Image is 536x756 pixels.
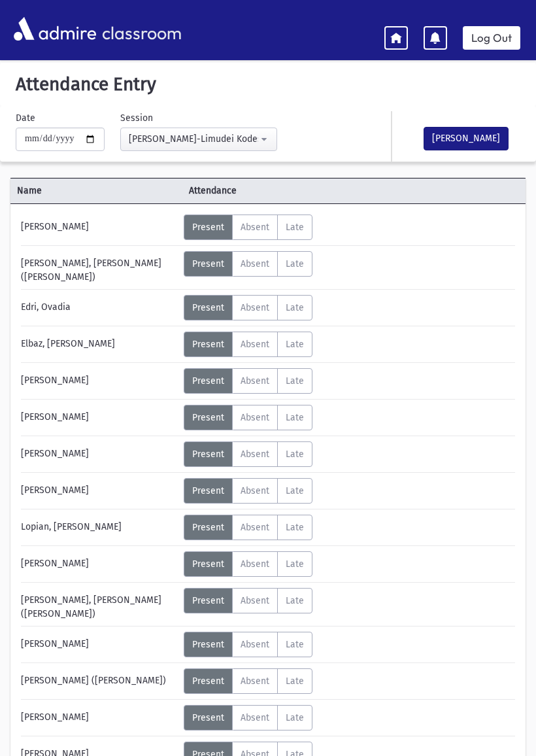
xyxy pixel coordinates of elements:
[286,258,304,269] span: Late
[192,485,224,496] span: Present
[424,127,509,150] button: [PERSON_NAME]
[129,132,258,146] div: [PERSON_NAME]-Limudei Kodesh(9:00AM-2:00PM)
[184,632,312,657] div: AttTypes
[14,332,184,357] div: Elbaz, [PERSON_NAME]
[286,558,304,570] span: Late
[14,478,184,504] div: [PERSON_NAME]
[463,26,520,50] a: Log Out
[14,215,184,240] div: [PERSON_NAME]
[192,222,224,233] span: Present
[14,295,184,320] div: Edri, Ovadia
[184,332,312,357] div: AttTypes
[241,558,269,570] span: Absent
[192,639,224,650] span: Present
[286,302,304,313] span: Late
[192,258,224,269] span: Present
[10,14,99,44] img: AdmirePro
[184,668,312,694] div: AttTypes
[192,595,224,606] span: Present
[14,441,184,467] div: [PERSON_NAME]
[286,676,304,687] span: Late
[14,668,184,694] div: [PERSON_NAME] ([PERSON_NAME])
[241,676,269,687] span: Absent
[14,251,184,284] div: [PERSON_NAME], [PERSON_NAME] ([PERSON_NAME])
[14,588,184,621] div: [PERSON_NAME], [PERSON_NAME] ([PERSON_NAME])
[120,128,277,151] button: Morah Roizy-Limudei Kodesh(9:00AM-2:00PM)
[286,485,304,496] span: Late
[184,478,312,504] div: AttTypes
[192,339,224,350] span: Present
[286,449,304,460] span: Late
[184,405,312,430] div: AttTypes
[192,412,224,423] span: Present
[184,295,312,320] div: AttTypes
[241,639,269,650] span: Absent
[241,222,269,233] span: Absent
[286,375,304,387] span: Late
[184,215,312,240] div: AttTypes
[16,111,35,125] label: Date
[120,111,153,125] label: Session
[241,339,269,350] span: Absent
[192,522,224,533] span: Present
[241,258,269,269] span: Absent
[184,551,312,577] div: AttTypes
[192,449,224,460] span: Present
[14,368,184,394] div: [PERSON_NAME]
[99,12,182,46] span: classroom
[241,412,269,423] span: Absent
[184,588,312,613] div: AttTypes
[14,632,184,657] div: [PERSON_NAME]
[14,515,184,540] div: Lopian, [PERSON_NAME]
[184,251,312,277] div: AttTypes
[241,522,269,533] span: Absent
[241,449,269,460] span: Absent
[286,222,304,233] span: Late
[192,558,224,570] span: Present
[184,368,312,394] div: AttTypes
[192,375,224,387] span: Present
[10,184,182,198] span: Name
[184,441,312,467] div: AttTypes
[192,676,224,687] span: Present
[286,595,304,606] span: Late
[286,639,304,650] span: Late
[241,595,269,606] span: Absent
[184,515,312,540] div: AttTypes
[241,375,269,387] span: Absent
[14,551,184,577] div: [PERSON_NAME]
[241,302,269,313] span: Absent
[10,73,526,95] h5: Attendance Entry
[286,339,304,350] span: Late
[182,184,483,198] span: Attendance
[286,412,304,423] span: Late
[14,405,184,430] div: [PERSON_NAME]
[14,705,184,730] div: [PERSON_NAME]
[192,302,224,313] span: Present
[241,485,269,496] span: Absent
[286,522,304,533] span: Late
